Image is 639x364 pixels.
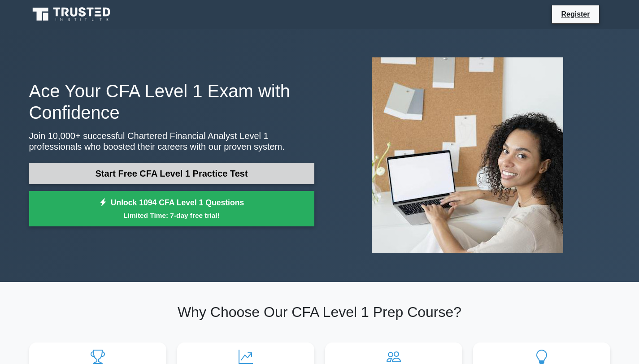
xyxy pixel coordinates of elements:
[29,80,314,123] h1: Ace Your CFA Level 1 Exam with Confidence
[29,130,314,152] p: Join 10,000+ successful Chartered Financial Analyst Level 1 professionals who boosted their caree...
[29,163,314,184] a: Start Free CFA Level 1 Practice Test
[29,191,314,227] a: Unlock 1094 CFA Level 1 QuestionsLimited Time: 7-day free trial!
[556,9,595,20] a: Register
[40,210,303,221] small: Limited Time: 7-day free trial!
[29,303,610,321] h2: Why Choose Our CFA Level 1 Prep Course?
